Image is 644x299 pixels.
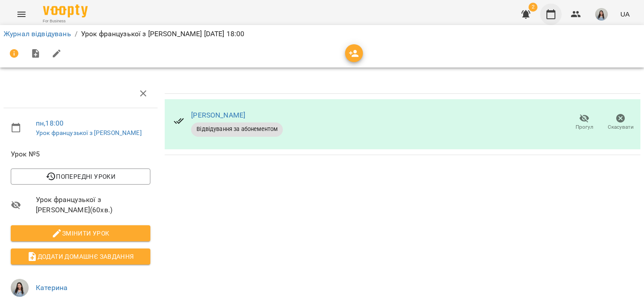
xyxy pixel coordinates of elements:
img: 00729b20cbacae7f74f09ddf478bc520.jpg [595,8,608,21]
span: Урок №5 [11,149,150,160]
button: UA [617,6,633,22]
button: Змінити урок [11,225,150,241]
span: Змінити урок [18,228,143,239]
span: Прогул [576,123,593,131]
span: Попередні уроки [18,171,143,182]
span: Скасувати [608,123,634,131]
span: Урок французької з [PERSON_NAME] ( 60 хв. ) [36,194,150,215]
a: Журнал відвідувань [4,29,71,38]
span: 2 [529,3,537,12]
a: [PERSON_NAME] [191,111,245,119]
button: Скасувати [602,110,639,135]
a: Катерина [36,283,68,292]
button: Попередні уроки [11,168,150,185]
img: Voopty Logo [43,4,88,17]
button: Додати домашнє завдання [11,248,150,265]
span: Додати домашнє завдання [18,251,143,262]
span: For Business [43,18,88,24]
button: Прогул [566,110,602,135]
a: Урок французької з [PERSON_NAME] [36,129,142,136]
img: 00729b20cbacae7f74f09ddf478bc520.jpg [11,279,29,297]
button: Menu [11,4,32,25]
span: UA [620,9,630,19]
li: / [75,29,77,39]
p: Урок французької з [PERSON_NAME] [DATE] 18:00 [81,29,245,39]
span: Відвідування за абонементом [191,125,283,133]
nav: breadcrumb [4,29,640,39]
a: пн , 18:00 [36,119,64,127]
